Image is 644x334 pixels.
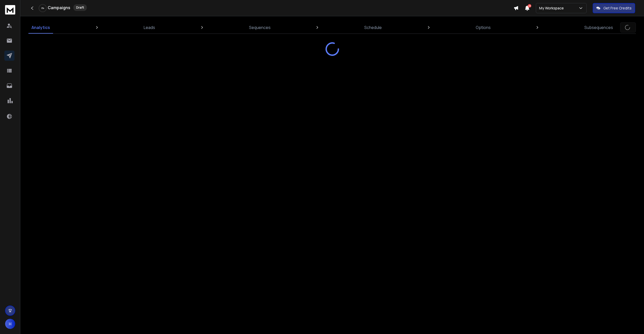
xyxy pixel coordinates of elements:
p: Subsequences [584,24,613,31]
p: Get Free Credits [603,6,632,11]
a: Leads [141,21,158,34]
p: Sequences [249,24,271,31]
button: Get Free Credits [593,3,635,13]
a: Subsequences [581,21,616,34]
button: H [5,319,15,329]
span: 25 [528,4,531,8]
img: logo [5,5,15,14]
a: Schedule [361,21,385,34]
h1: Campaigns [48,5,70,11]
p: Schedule [364,24,382,31]
p: My Workspace [539,6,566,11]
a: Options [473,21,494,34]
p: Leads [144,24,155,31]
a: Sequences [246,21,274,34]
p: 0 % [41,7,44,10]
p: Options [476,24,491,31]
a: Analytics [28,21,53,34]
div: Draft [73,4,87,11]
p: Analytics [31,24,50,31]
